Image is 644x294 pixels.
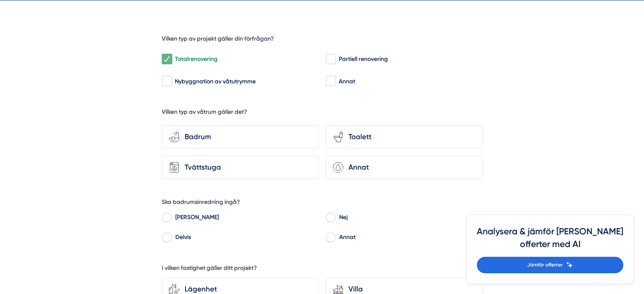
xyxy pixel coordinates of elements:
[171,232,319,245] label: Delvis
[162,264,257,275] h5: I vilken fastighet gäller ditt projekt?
[335,232,483,245] label: Annat
[335,212,483,225] label: Nej
[527,261,563,269] span: Jämför offerter
[162,108,247,118] h5: Vilken typ av våtrum gäller det?
[171,212,319,225] label: [PERSON_NAME]
[162,77,171,85] input: Nybyggnation av våtutrymme
[326,55,335,63] input: Partiell renovering
[162,55,171,63] input: Totalrenovering
[162,215,171,223] input: Ja
[162,35,274,45] h5: Vilken typ av projekt gäller din förfrågan?
[326,77,335,85] input: Annat
[162,235,171,242] input: Delvis
[326,215,335,223] input: Nej
[477,257,623,273] a: Jämför offerter
[326,235,335,242] input: Annat
[477,225,623,257] h4: Analysera & jämför [PERSON_NAME] offerter med AI
[162,198,240,209] h5: Ska badrumsinredning ingå?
